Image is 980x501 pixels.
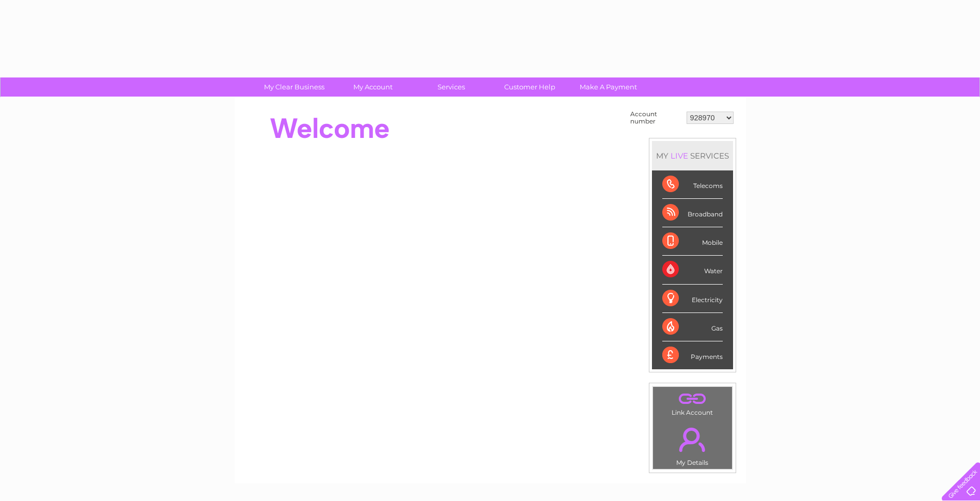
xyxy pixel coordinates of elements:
a: My Clear Business [252,77,337,97]
div: Gas [662,313,723,341]
a: Services [409,77,494,97]
div: MY SERVICES [652,141,733,170]
a: My Account [330,77,415,97]
div: Mobile [662,227,723,256]
div: Water [662,256,723,284]
a: . [656,389,729,408]
td: Account number [628,108,684,128]
a: Make A Payment [566,77,651,97]
a: . [656,421,729,458]
td: Link Account [652,386,733,419]
td: My Details [652,419,733,469]
div: LIVE [668,151,690,161]
div: Telecoms [662,170,723,199]
a: Customer Help [487,77,572,97]
div: Electricity [662,285,723,313]
div: Payments [662,341,723,369]
div: Broadband [662,199,723,227]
